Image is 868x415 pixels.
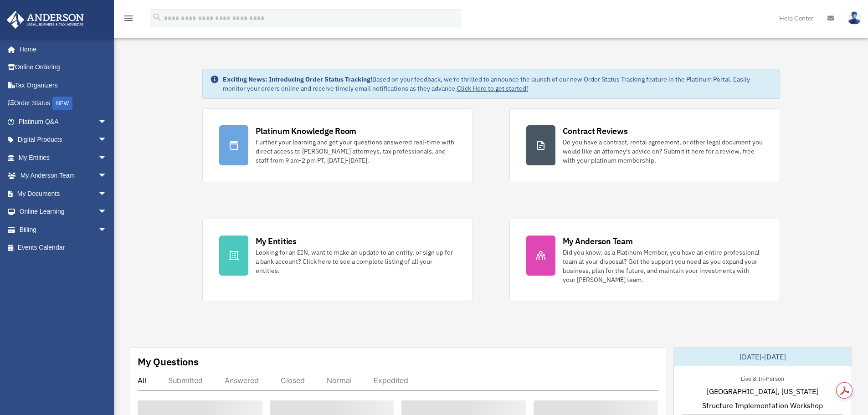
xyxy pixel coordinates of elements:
span: arrow_drop_down [98,220,116,239]
a: My Anderson Team Did you know, as a Platinum Member, you have an entire professional team at your... [509,219,780,301]
a: My Entitiesarrow_drop_down [6,149,121,167]
a: menu [123,16,134,24]
img: Anderson Advisors Platinum Portal [4,11,87,29]
div: Expedited [374,376,408,385]
div: My Questions [138,355,199,369]
a: Platinum Q&Aarrow_drop_down [6,113,121,131]
div: Answered [225,376,259,385]
div: My Anderson Team [563,236,633,247]
a: Events Calendar [6,239,121,257]
a: My Entities Looking for an EIN, want to make an update to an entity, or sign up for a bank accoun... [202,219,473,301]
span: Structure Implementation Workshop [702,400,823,411]
div: Further your learning and get your questions answered real-time with direct access to [PERSON_NAM... [256,138,456,165]
div: Based on your feedback, we're thrilled to announce the launch of our new Order Status Tracking fe... [223,75,772,93]
a: Platinum Knowledge Room Further your learning and get your questions answered real-time with dire... [202,108,473,182]
i: search [152,12,162,22]
div: Looking for an EIN, want to make an update to an entity, or sign up for a bank account? Click her... [256,248,456,275]
strong: Exciting News: Introducing Order Status Tracking! [223,75,372,83]
a: Online Learningarrow_drop_down [6,203,121,221]
a: Tax Organizers [6,76,121,94]
div: Did you know, as a Platinum Member, you have an entire professional team at your disposal? Get th... [563,248,763,284]
span: arrow_drop_down [98,149,116,167]
div: NEW [52,97,72,110]
span: arrow_drop_down [98,131,116,149]
a: Order StatusNEW [6,94,121,113]
a: Contract Reviews Do you have a contract, rental agreement, or other legal document you would like... [509,108,780,182]
a: Click Here to get started! [457,84,528,92]
span: arrow_drop_down [98,184,116,203]
div: Do you have a contract, rental agreement, or other legal document you would like an attorney's ad... [563,138,763,165]
a: Billingarrow_drop_down [6,220,121,239]
i: menu [123,13,134,24]
div: All [138,376,146,385]
span: arrow_drop_down [98,113,116,131]
div: Closed [281,376,305,385]
span: arrow_drop_down [98,167,116,185]
div: My Entities [256,236,297,247]
img: User Pic [847,11,861,25]
a: Online Ordering [6,58,121,77]
a: Digital Productsarrow_drop_down [6,131,121,149]
span: [GEOGRAPHIC_DATA], [US_STATE] [707,386,818,397]
div: Submitted [168,376,203,385]
div: Live & In-Person [734,373,791,383]
div: [DATE]-[DATE] [674,348,852,366]
div: Platinum Knowledge Room [256,125,357,137]
a: Home [6,40,116,58]
a: My Anderson Teamarrow_drop_down [6,167,121,185]
div: Contract Reviews [563,125,628,137]
a: My Documentsarrow_drop_down [6,184,121,203]
div: Normal [327,376,352,385]
span: arrow_drop_down [98,203,116,221]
